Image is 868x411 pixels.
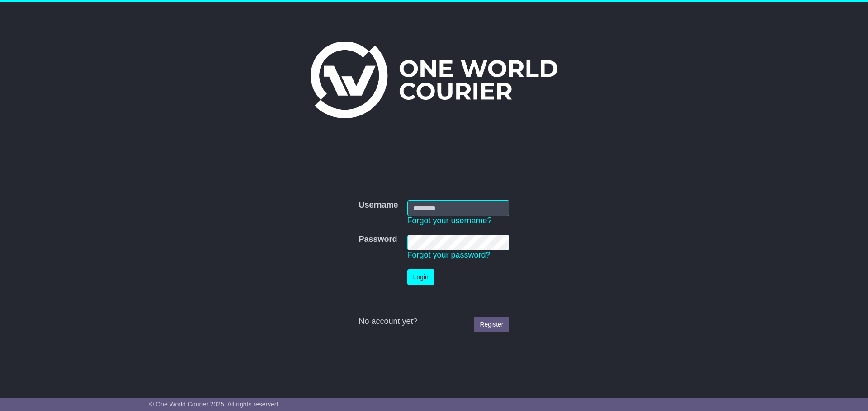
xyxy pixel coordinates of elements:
button: Login [407,269,434,285]
a: Forgot your username? [407,216,492,225]
a: Register [474,317,509,332]
label: Username [359,200,398,210]
label: Password [359,235,397,245]
span: © One World Courier 2025. All rights reserved. [149,401,280,408]
img: One World [311,42,557,118]
div: No account yet? [359,317,509,327]
a: Forgot your password? [407,250,491,259]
